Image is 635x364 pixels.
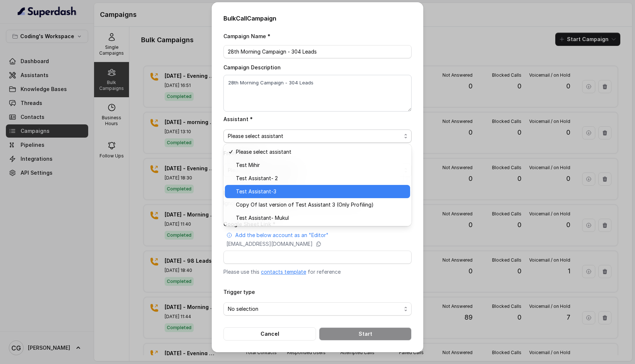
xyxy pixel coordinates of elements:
[236,174,406,183] span: Test Assistant- 2
[236,200,406,209] span: Copy Of last version of Test Assistant 3 (Only Profiling)
[236,187,406,196] span: Test Assistant-3
[223,130,412,143] button: Please select assistant
[223,144,412,226] div: Please select assistant
[228,132,401,141] span: Please select assistant
[236,214,406,222] span: Test Assistant- Mukul
[236,161,406,170] span: Test Mihir
[236,148,406,156] span: Please select assistant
